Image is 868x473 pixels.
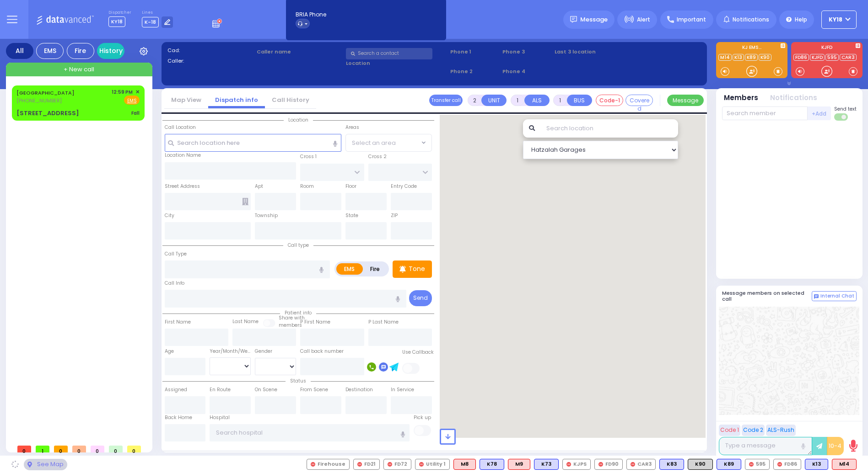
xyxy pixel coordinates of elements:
[453,459,476,470] div: ALS KJ
[165,348,174,355] label: Age
[450,68,499,75] span: Phone 2
[345,183,356,190] label: Floor
[742,425,765,436] button: Code 2
[208,96,265,104] a: Dispatch info
[821,11,857,29] button: KY18
[368,153,387,160] label: Cross 2
[300,183,314,190] label: Room
[773,459,801,470] div: FD86
[562,459,591,470] div: KJPS
[346,48,432,59] input: Search a contact
[165,134,342,151] input: Search location here
[165,124,196,131] label: Call Location
[598,462,603,467] img: red-radio-icon.svg
[165,212,174,219] label: City
[759,54,771,61] a: K90
[165,319,191,326] label: First Name
[391,183,417,190] label: Entry Code
[283,242,313,249] span: Call type
[625,95,653,106] button: Covered
[429,95,463,106] button: Transfer call
[805,459,828,470] div: K13
[300,348,344,355] label: Call back number
[165,386,187,393] label: Assigned
[508,459,530,470] div: M9
[368,319,399,326] label: P Last Name
[631,462,635,467] img: red-radio-icon.svg
[810,54,825,61] a: KJFD
[814,294,819,299] img: comment-alt.png
[791,45,863,52] label: KJFD
[825,54,839,61] a: 595
[64,65,94,74] span: + New call
[108,10,131,16] label: Dispatcher
[659,459,684,470] div: K83
[626,459,656,470] div: CAR3
[16,89,75,96] a: [GEOGRAPHIC_DATA]
[165,280,184,287] label: Call Info
[596,95,623,106] button: Code-1
[502,48,551,56] span: Phone 3
[108,16,125,27] span: KY18
[242,198,248,205] span: Other building occupants
[534,459,559,470] div: BLS
[167,47,254,54] label: Cad:
[481,95,507,106] button: UNIT
[733,16,769,24] span: Notifications
[307,459,350,470] div: Firehouse
[16,109,79,118] div: [STREET_ADDRESS]
[257,48,343,56] label: Caller name
[820,293,854,299] span: Internal Chat
[265,96,316,104] a: Call History
[353,459,380,470] div: FD21
[36,446,49,452] span: 1
[165,152,201,159] label: Location Name
[555,48,628,56] label: Last 3 location
[300,319,330,326] label: P First Name
[357,462,362,467] img: red-radio-icon.svg
[450,48,499,56] span: Phone 1
[414,414,431,421] label: Pick up
[453,459,476,470] div: M8
[567,95,592,106] button: BUS
[677,16,706,24] span: Important
[91,446,104,452] span: 0
[409,290,432,306] button: Send
[718,54,732,61] a: M14
[109,446,123,452] span: 0
[300,386,328,393] label: From Scene
[745,459,770,470] div: 595
[724,93,758,103] button: Members
[280,309,316,316] span: Patient info
[749,462,754,467] img: red-radio-icon.svg
[502,68,551,75] span: Phone 4
[722,290,812,302] h5: Message members on selected call
[637,16,650,24] span: Alert
[719,425,740,436] button: Code 1
[255,348,272,355] label: Gender
[391,386,414,393] label: In Service
[795,16,807,24] span: Help
[391,212,398,219] label: ZIP
[570,16,577,23] img: message.svg
[834,112,849,122] label: Turn off text
[255,212,278,219] label: Township
[722,106,808,120] input: Search member
[409,264,425,274] p: Tone
[829,16,842,24] span: KY18
[840,54,857,61] a: CAR3
[210,386,231,393] label: En Route
[127,97,137,104] u: EMS
[279,322,302,329] span: members
[834,106,857,112] span: Send text
[36,14,97,25] img: Logo
[508,459,530,470] div: ALS
[805,459,828,470] div: BLS
[165,414,192,421] label: Back Home
[336,263,363,275] label: EMS
[717,459,741,470] div: K89
[232,318,259,325] label: Last Name
[688,459,713,470] div: K90
[419,462,424,467] img: red-radio-icon.svg
[480,459,504,470] div: K78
